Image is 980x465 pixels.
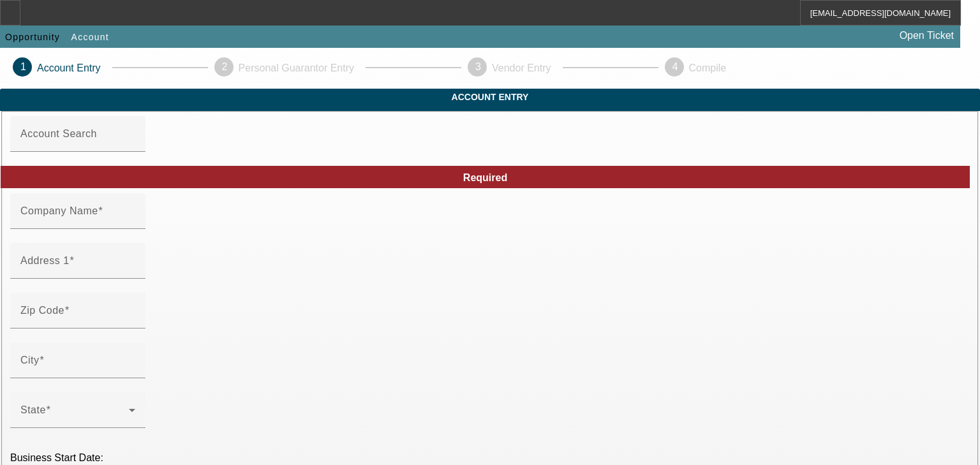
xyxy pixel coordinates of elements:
[20,61,26,72] span: 1
[463,172,507,183] span: Required
[895,25,959,47] a: Open Ticket
[20,305,64,316] mat-label: Zip Code
[20,404,46,415] mat-label: State
[71,32,109,42] span: Account
[20,255,70,266] mat-label: Address 1
[37,63,101,74] p: Account Entry
[475,61,481,72] span: 3
[10,452,970,464] p: Business Start Date:
[20,128,97,139] mat-label: Account Search
[68,26,112,48] button: Account
[10,92,970,102] span: Account Entry
[20,205,98,216] mat-label: Company Name
[239,63,354,74] p: Personal Guarantor Entry
[5,32,60,42] span: Opportunity
[672,61,678,72] span: 4
[689,63,727,74] p: Compile
[20,355,40,365] mat-label: City
[492,63,551,74] p: Vendor Entry
[222,61,228,72] span: 2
